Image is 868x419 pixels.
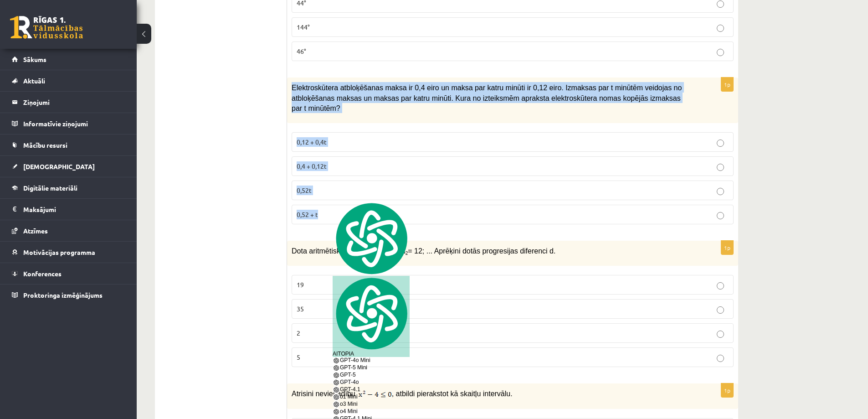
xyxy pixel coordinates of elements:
[297,280,304,289] span: 19
[333,401,410,408] div: o3 Mini
[12,199,125,220] a: Maksājumi
[717,355,724,362] input: 5
[23,184,77,192] span: Digitālie materiāli
[721,77,734,92] p: 1p
[23,269,62,278] span: Konferences
[721,383,734,398] p: 1p
[717,164,724,171] input: 0,4 + 0,12t
[23,141,67,149] span: Mācību resursi
[23,199,125,220] legend: Maksājumi
[333,393,340,401] img: gpt-black.svg
[12,263,125,284] a: Konferences
[12,285,125,305] a: Proktoringa izmēģinājums
[12,113,125,134] a: Informatīvie ziņojumi
[333,276,410,351] img: logo.svg
[333,364,410,372] div: GPT-5 Mini
[392,390,513,398] span: , atbildi pierakstot kā skaitļu intervālu.
[23,55,46,63] span: Sākums
[23,113,125,134] legend: Informatīvie ziņojumi
[12,220,125,241] a: Atzīmes
[12,156,125,177] a: [DEMOGRAPHIC_DATA]
[333,401,340,408] img: gpt-black.svg
[12,134,125,155] a: Mācību resursi
[297,47,306,55] span: 46°
[297,210,318,218] span: 0,52 + t
[333,357,340,364] img: gpt-black.svg
[333,408,340,415] img: gpt-black.svg
[333,408,410,415] div: o4 Mini
[12,92,125,113] a: Ziņojumi
[333,386,340,393] img: gpt-black.svg
[297,353,300,361] span: 5
[333,372,340,379] img: gpt-black.svg
[292,390,355,398] font: Atrisini nevienādību
[297,162,327,170] span: 0,4 + 0,12t
[717,25,724,32] input: 144°
[23,248,95,256] span: Motivācijas programma
[717,49,724,56] input: 46°
[717,188,724,195] input: 0,52t
[297,329,300,337] span: 2
[717,0,724,8] input: 44°
[717,306,724,314] input: 35
[23,162,95,171] span: [DEMOGRAPHIC_DATA]
[717,282,724,290] input: 19
[23,227,48,235] span: Atzīmes
[717,212,724,219] input: 0,52 + t
[333,201,410,276] img: logo.svg
[717,331,724,338] input: 2
[23,77,45,85] span: Aktuāli
[292,247,555,255] span: Dota aritmētiskā progresija a = 7; a = 12; ... Aprēķini dotās progresijas diferenci d.
[333,364,340,372] img: gpt-black.svg
[23,92,125,113] legend: Ziņojumi
[333,386,410,393] div: GPT-4.1
[297,305,304,313] span: 35
[717,140,724,147] input: 0,12 + 0,4t
[333,357,410,364] div: GPT-4o Mini
[12,242,125,263] a: Motivācijas programma
[721,240,734,255] p: 1p
[292,84,682,112] span: Elektroskūtera atbloķēšanas maksa ir 0,4 eiro un maksa par katru minūti ir 0,12 eiro. Izmaksas pa...
[12,177,125,198] a: Digitālie materiāli
[297,138,327,146] span: 0,12 + 0,4t
[333,393,410,401] div: o1 Mini
[333,372,410,379] div: GPT-5
[12,49,125,70] a: Sākums
[333,379,410,386] div: GPT-4o
[297,186,312,194] span: 0,52t
[23,291,103,299] span: Proktoringa izmēģinājums
[333,379,340,386] img: gpt-black.svg
[297,23,310,31] span: 144°
[333,276,410,357] div: AITOPIA
[10,16,83,39] a: Rīgas 1. Tālmācības vidusskola
[12,70,125,91] a: Aktuāli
